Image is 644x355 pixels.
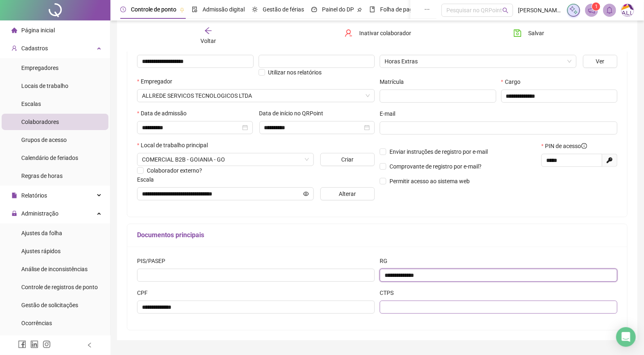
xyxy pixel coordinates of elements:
[390,178,470,184] span: Permitir acesso ao sistema web
[252,7,258,12] span: sun
[21,192,47,199] span: Relatórios
[203,6,245,13] span: Admissão digital
[120,7,126,12] span: clock-circle
[204,27,212,35] span: arrow-left
[380,256,393,265] label: RG
[137,77,178,86] label: Empregador
[595,4,598,9] span: 1
[137,109,192,118] label: Data de admissão
[588,7,595,14] span: notification
[621,4,634,16] img: 75003
[380,109,401,118] label: E-mail
[513,29,522,37] span: save
[192,7,198,12] span: file-done
[338,27,417,40] button: Inativar colaborador
[131,6,176,13] span: Controle de ponto
[137,230,617,240] h5: Documentos principais
[21,27,55,34] span: Página inicial
[339,189,356,198] span: Alterar
[380,288,399,297] label: CTPS
[263,6,304,13] span: Gestão de férias
[357,7,362,12] span: pushpin
[259,109,329,118] label: Data de início no QRPoint
[21,137,67,143] span: Grupos de acesso
[502,7,509,13] span: search
[21,266,88,272] span: Análise de inconsistências
[18,340,26,348] span: facebook
[147,167,202,174] span: Colaborador externo?
[320,187,375,200] button: Alterar
[21,248,61,254] span: Ajustes rápidos
[424,7,430,12] span: ellipsis
[11,27,17,33] span: home
[581,143,587,149] span: info-circle
[606,7,613,14] span: bell
[142,153,309,166] span: COMERCIAL B2B - GOIANIA - GO
[21,230,62,236] span: Ajustes da folha
[137,141,213,150] label: Local de trabalho principal
[137,256,171,265] label: PIS/PASEP
[21,119,59,125] span: Colaboradores
[43,340,51,348] span: instagram
[311,7,317,12] span: dashboard
[528,29,544,38] span: Salvar
[320,153,375,166] button: Criar
[390,148,488,155] span: Enviar instruções de registro por e-mail
[341,155,354,164] span: Criar
[569,6,578,15] img: sparkle-icon.fc2bf0ac1784a2077858766a79e2daf3.svg
[380,77,409,86] label: Matrícula
[501,77,526,86] label: Cargo
[30,340,38,348] span: linkedin
[11,193,17,198] span: file
[268,69,322,76] span: Utilizar nos relatórios
[137,175,159,184] label: Escala
[21,45,48,52] span: Cadastros
[592,2,600,11] sup: 1
[21,101,41,107] span: Escalas
[583,55,617,68] button: Ver
[303,191,309,197] span: eye
[137,288,153,297] label: CPF
[21,302,78,308] span: Gestão de solicitações
[359,29,411,38] span: Inativar colaborador
[21,173,63,179] span: Regras de horas
[596,57,605,66] span: Ver
[322,6,354,13] span: Painel do DP
[21,155,78,161] span: Calendário de feriados
[345,29,353,37] span: user-delete
[11,211,17,216] span: lock
[142,90,370,102] span: ALLREDE SERVICOS TECNOLOGICOS LTDA
[616,327,636,347] div: Open Intercom Messenger
[21,320,52,326] span: Ocorrências
[180,7,185,12] span: pushpin
[545,142,587,151] span: PIN de acesso
[21,210,59,217] span: Administração
[380,6,432,13] span: Folha de pagamento
[21,284,98,290] span: Controle de registros de ponto
[507,27,550,40] button: Salvar
[385,55,572,67] span: Horas Extras
[21,65,59,71] span: Empregadores
[369,7,375,12] span: book
[518,6,562,15] span: [PERSON_NAME] - ALLREDE
[11,45,17,51] span: user-add
[21,83,68,89] span: Locais de trabalho
[87,342,92,348] span: left
[390,163,482,170] span: Comprovante de registro por e-mail?
[200,38,216,44] span: Voltar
